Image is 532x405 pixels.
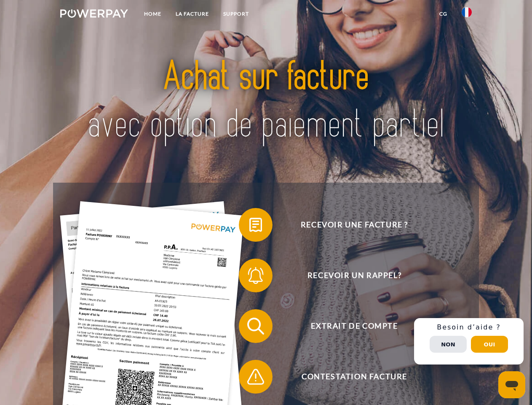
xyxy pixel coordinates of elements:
img: logo-powerpay-white.svg [60,9,128,18]
button: Non [430,336,467,353]
img: qb_bill.svg [245,214,266,235]
span: Recevoir un rappel? [251,259,457,292]
button: Extrait de compte [239,309,458,343]
a: CG [432,6,454,22]
img: qb_bell.svg [245,265,266,286]
h3: Besoin d’aide ? [419,323,519,332]
iframe: Bouton de lancement de la fenêtre de messagerie [498,371,525,398]
span: Extrait de compte [251,309,457,343]
span: Contestation Facture [251,360,457,394]
a: Support [216,6,256,22]
img: qb_search.svg [245,316,266,337]
button: Contestation Facture [239,360,458,394]
button: Recevoir une facture ? [239,208,458,242]
span: Recevoir une facture ? [251,208,457,242]
img: title-powerpay_fr.svg [80,40,452,162]
a: LA FACTURE [168,6,216,22]
button: Recevoir un rappel? [239,259,458,292]
img: qb_warning.svg [245,366,266,387]
button: Oui [471,336,508,353]
img: fr [462,7,472,17]
a: Home [137,6,168,22]
div: Schnellhilfe [414,318,524,364]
